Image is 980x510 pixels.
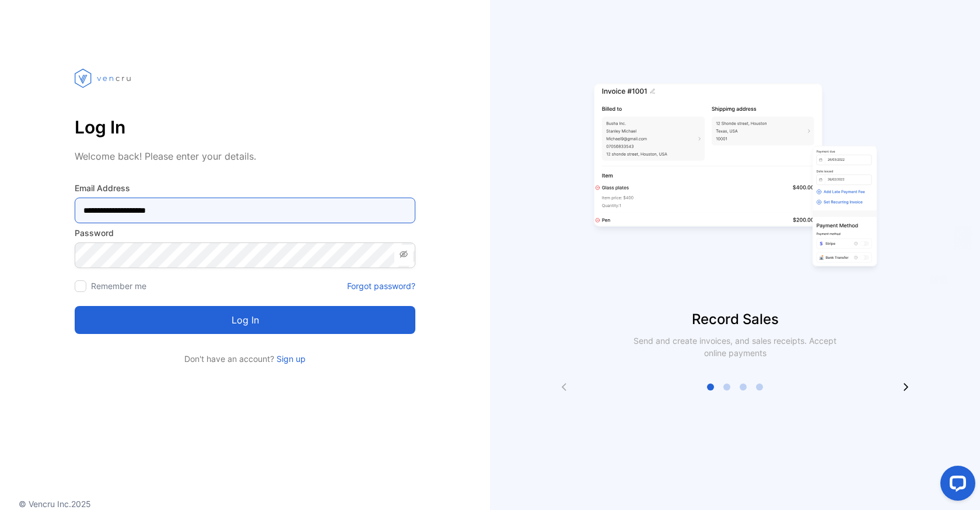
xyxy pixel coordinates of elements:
[490,309,980,330] p: Record Sales
[347,280,415,292] a: Forgot password?
[75,149,415,163] p: Welcome back! Please enter your details.
[75,306,415,334] button: Log in
[75,353,415,365] p: Don't have an account?
[931,461,980,510] iframe: LiveChat chat widget
[75,47,133,110] img: vencru logo
[91,281,146,291] label: Remember me
[75,113,415,141] p: Log In
[75,182,415,194] label: Email Address
[589,47,881,309] img: slider image
[623,335,847,359] p: Send and create invoices, and sales receipts. Accept online payments
[274,354,306,364] a: Sign up
[75,227,415,239] label: Password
